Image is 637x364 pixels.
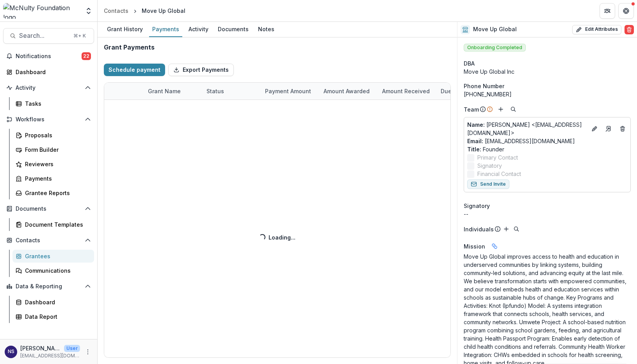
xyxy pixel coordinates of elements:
[464,225,494,233] p: Individuals
[12,186,94,199] a: Grantee Reports
[590,124,599,133] button: Edit
[104,7,128,15] div: Contacts
[467,121,587,137] a: Name: [PERSON_NAME] <[EMAIL_ADDRESS][DOMAIN_NAME]>
[185,23,212,35] div: Activity
[12,296,94,309] a: Dashboard
[25,220,88,229] div: Document Templates
[618,124,627,133] button: Deletes
[25,252,88,260] div: Grantees
[12,250,94,263] a: Grantees
[25,131,88,139] div: Proposals
[215,22,252,37] a: Documents
[502,224,511,234] button: Add
[477,153,518,162] span: Primary Contact
[83,347,93,357] button: More
[72,32,87,40] div: ⌘ + K
[3,28,94,44] button: Search...
[104,23,146,35] div: Grant History
[255,22,278,37] a: Notes
[16,53,82,60] span: Notifications
[625,25,634,34] button: Delete
[467,137,575,145] a: Email: [EMAIL_ADDRESS][DOMAIN_NAME]
[618,3,634,19] button: Get Help
[473,26,517,33] h2: Move Up Global
[83,3,94,19] button: Open entity switcher
[19,32,69,39] span: Search...
[467,121,587,137] p: [PERSON_NAME] <[EMAIL_ADDRESS][DOMAIN_NAME]>
[467,138,483,144] span: Email:
[509,105,518,114] button: Search
[12,129,94,142] a: Proposals
[3,113,94,126] button: Open Workflows
[101,5,189,16] nav: breadcrumb
[572,25,621,34] button: Edit Attributes
[142,7,185,15] div: Move Up Global
[464,242,485,250] span: Mission
[25,298,88,306] div: Dashboard
[3,202,94,215] button: Open Documents
[12,310,94,323] a: Data Report
[16,206,82,212] span: Documents
[464,202,490,210] span: Signatory
[104,44,155,51] h2: Grant Payments
[12,143,94,156] a: Form Builder
[255,23,278,35] div: Notes
[16,237,82,244] span: Contacts
[3,234,94,247] button: Open Contacts
[149,22,182,37] a: Payments
[149,23,182,35] div: Payments
[3,66,94,78] a: Dashboard
[25,266,88,275] div: Communications
[16,85,82,91] span: Activity
[104,22,146,37] a: Grant History
[64,345,80,352] p: User
[3,50,94,62] button: Notifications22
[25,174,88,183] div: Payments
[467,145,627,153] p: Founder
[467,146,481,153] span: Title :
[464,44,526,51] span: Onboarding Completed
[3,82,94,94] button: Open Activity
[12,218,94,231] a: Document Templates
[512,224,521,234] button: Search
[25,189,88,197] div: Grantee Reports
[600,3,615,19] button: Partners
[25,146,88,154] div: Form Builder
[20,344,61,352] p: [PERSON_NAME]
[477,170,521,178] span: Financial Contact
[8,349,14,354] div: Nina Sawhney
[25,313,88,321] div: Data Report
[12,97,94,110] a: Tasks
[464,67,631,76] div: Move Up Global Inc
[16,283,82,290] span: Data & Reporting
[215,23,252,35] div: Documents
[3,280,94,293] button: Open Data & Reporting
[12,172,94,185] a: Payments
[16,68,88,76] div: Dashboard
[602,123,615,135] a: Go to contact
[496,105,505,114] button: Add
[467,179,509,189] button: Send Invite
[464,105,479,114] p: Team
[464,82,504,90] span: Phone Number
[20,352,80,359] p: [EMAIL_ADDRESS][DOMAIN_NAME]
[12,158,94,170] a: Reviewers
[3,3,80,19] img: McNulty Foundation logo
[185,22,212,37] a: Activity
[464,210,631,218] div: --
[101,5,132,16] a: Contacts
[25,160,88,168] div: Reviewers
[82,52,91,60] span: 22
[25,99,88,108] div: Tasks
[16,116,82,123] span: Workflows
[467,121,485,128] span: Name :
[464,90,631,98] div: [PHONE_NUMBER]
[477,162,502,170] span: Signatory
[488,240,501,252] button: Linked binding
[464,59,475,67] span: DBA
[12,264,94,277] a: Communications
